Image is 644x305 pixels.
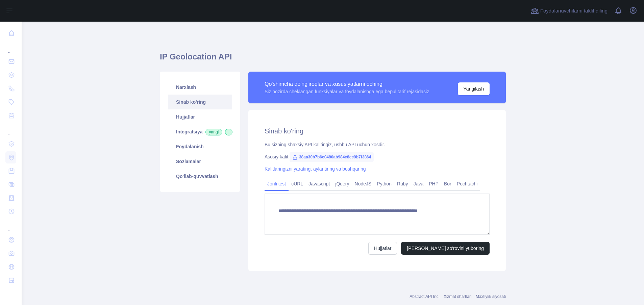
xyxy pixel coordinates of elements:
a: Integratsiyayangi [168,124,232,139]
font: Hujjatlar [176,114,195,120]
font: Jonli test [267,181,286,186]
font: yangi [209,130,219,134]
font: ... [8,49,11,54]
font: Qo'shimcha qo'ng'iroqlar va xususiyatlarni oching [265,81,382,87]
font: [PERSON_NAME] so'rovini yuboring [407,246,484,251]
font: Narxlash [176,84,196,90]
font: Integratsiya [176,129,203,134]
font: Siz hozirda cheklangan funksiyalar va foydalanishga ega bepul tarif rejasidasiz [265,89,429,94]
font: Python [377,181,392,186]
font: Asosiy kalit: [265,154,290,159]
font: ... [8,227,11,232]
font: IP Geolocation API [160,52,232,61]
font: cURL [291,181,303,186]
a: Foydalanish [168,139,232,154]
font: Sinab ko'ring [265,127,303,135]
a: Maxfiylik siyosati [476,294,506,299]
font: Javascript [308,181,330,186]
button: Foydalanuvchilarni taklif qiling [529,5,609,16]
font: Foydalanish [176,144,204,149]
button: Yangilash [458,82,490,95]
a: Qo'llab-quvvatlash [168,169,232,184]
font: Hujjatlar [374,246,391,251]
a: Sozlamalar [168,154,232,169]
a: Xizmat shartlari [444,294,472,299]
font: PHP [429,181,439,186]
font: NodeJS [355,181,372,186]
font: Qo'llab-quvvatlash [176,174,218,179]
a: Abstract API Inc. [410,294,440,299]
font: Bu sizning shaxsiy API kalitingiz, ushbu API uchun xosdir. [265,142,385,147]
a: Kalitlaringizni yarating, aylantiring va boshqaring [265,166,366,172]
font: Java [414,181,424,186]
font: ... [8,131,11,136]
font: Foydalanuvchilarni taklif qiling [540,8,608,14]
font: Sinab ko'ring [176,99,206,105]
font: Sozlamalar [176,159,201,164]
button: [PERSON_NAME] so'rovini yuboring [401,242,490,255]
font: Pochtachi [457,181,477,186]
a: Hujjatlar [368,242,397,255]
font: jQuery [335,181,349,186]
font: 38aa30b7b6c0480ab984e8cc9b7f3864 [299,155,371,159]
font: Yangilash [464,86,484,92]
a: Sinab ko'ring [168,95,232,109]
font: Ruby [397,181,408,186]
a: Narxlash [168,80,232,95]
a: Hujjatlar [168,109,232,124]
font: Bor [444,181,451,186]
